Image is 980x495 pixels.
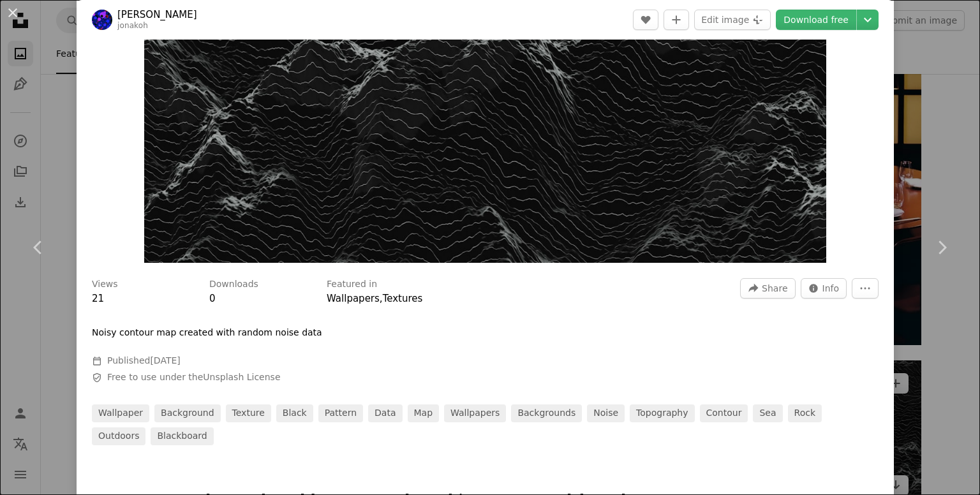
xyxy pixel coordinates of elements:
a: Next [903,186,980,309]
h3: Featured in [327,278,377,291]
button: More Actions [852,278,879,299]
h3: Downloads [209,278,258,291]
a: sea [753,404,782,422]
a: outdoors [92,427,145,445]
button: Add to Collection [664,10,689,30]
h3: Views [92,278,118,291]
a: background [154,404,221,422]
a: black [276,404,313,422]
button: Share this image [740,278,795,299]
button: Choose download size [857,10,879,30]
a: map [408,404,440,422]
a: Download free [776,10,856,30]
a: texture [226,404,271,422]
a: topography [630,404,694,422]
a: backgrounds [511,404,582,422]
a: noise [587,404,625,422]
button: Edit image [694,10,771,30]
button: Stats about this image [801,278,847,299]
span: 0 [209,293,216,304]
a: Wallpapers [327,293,380,304]
span: , [380,293,383,304]
img: Go to Jonathan Koh's profile [92,10,112,30]
a: contour [700,404,748,422]
span: Share [762,279,787,298]
a: pattern [318,404,363,422]
a: data [368,404,402,422]
a: Unsplash License [203,372,280,382]
span: Published [107,355,181,366]
a: jonakoh [117,21,148,30]
span: Free to use under the [107,371,281,384]
time: August 25, 2025 at 4:40:02 AM GMT+1 [150,355,180,366]
a: rock [788,404,822,422]
span: 21 [92,293,104,304]
button: Like [633,10,658,30]
a: blackboard [151,427,213,445]
a: wallpapers [444,404,506,422]
a: [PERSON_NAME] [117,8,197,21]
a: wallpaper [92,404,149,422]
a: Textures [383,293,423,304]
p: Noisy contour map created with random noise data [92,327,322,339]
span: Info [822,279,840,298]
